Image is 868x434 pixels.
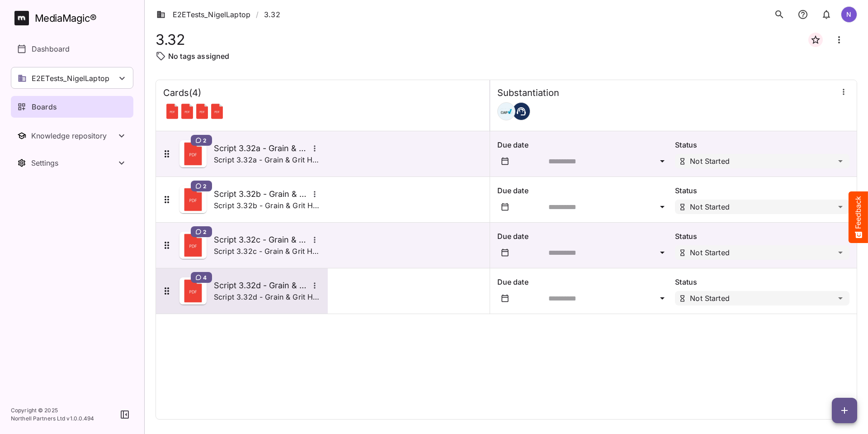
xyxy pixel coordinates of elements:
[214,246,321,257] p: Script 3.32c - Grain & Grit Hardware - unique to advertiser description
[675,277,849,287] p: Status
[11,96,133,118] a: Boards
[497,87,559,99] h4: Substantiation
[690,157,730,165] p: Not Started
[179,186,207,213] img: Asset Thumbnail
[690,249,730,256] p: Not Started
[179,140,207,167] img: Asset Thumbnail
[214,200,321,211] p: Script 3.32b - Grain & Grit Hardware - exclusive mismatch description
[156,51,166,62] img: tag-outline.svg
[690,203,730,210] p: Not Started
[203,228,207,235] span: 2
[11,152,133,174] nav: Settings
[163,87,201,99] h4: Cards ( 4 )
[11,125,133,147] button: Toggle Knowledge repository
[497,277,672,287] p: Due date
[31,158,116,167] div: Settings
[309,280,321,291] button: More options for Script 3.32d - Grain & Grit Hardware - limited edition
[214,143,309,154] h5: Script 3.32a - Grain & Grit Hardware - exclusive match
[168,51,229,62] p: No tags assigned
[11,38,133,60] a: Dashboard
[497,231,672,242] p: Due date
[179,232,207,259] img: Asset Thumbnail
[32,73,109,84] p: E2ETests_NigelLaptop
[11,406,94,415] p: Copyright © 2025
[309,143,321,154] button: More options for Script 3.32a - Grain & Grit Hardware - exclusive match
[817,5,835,24] button: notifications
[11,125,133,147] nav: Knowledge repository
[309,234,321,246] button: More options for Script 3.32c - Grain & Grit Hardware - unique to advertiser
[179,277,207,305] img: Asset Thumbnail
[675,185,849,196] p: Status
[690,295,730,302] p: Not Started
[203,137,207,144] span: 2
[497,139,672,150] p: Due date
[35,11,97,26] div: MediaMagic ®
[156,31,185,48] h1: 3.32
[770,5,788,24] button: search
[675,231,849,242] p: Status
[828,29,850,51] button: Board more options
[794,5,812,24] button: notifications
[31,131,116,140] div: Knowledge repository
[214,189,309,200] h5: Script 3.32b - Grain & Grit Hardware - exclusive mismatch
[214,291,321,302] p: Script 3.32d - Grain & Grit Hardware - limited edition description
[214,154,321,165] p: Script 3.32a - Grain & Grit Hardware - exclusive match description
[32,101,57,112] p: Boards
[214,280,309,291] h5: Script 3.32d - Grain & Grit Hardware - limited edition
[203,182,207,190] span: 2
[849,191,868,243] button: Feedback
[32,43,70,54] p: Dashboard
[841,6,857,23] div: N
[156,9,250,20] a: E2ETests_NigelLaptop
[675,139,849,150] p: Status
[256,9,259,20] span: /
[203,274,207,281] span: 4
[11,415,94,423] p: Northell Partners Ltd v 1.0.0.494
[11,152,133,174] button: Toggle Settings
[309,188,321,200] button: More options for Script 3.32b - Grain & Grit Hardware - exclusive mismatch
[14,11,133,25] a: MediaMagic®
[497,185,672,196] p: Due date
[214,234,309,245] h5: Script 3.32c - Grain & Grit Hardware - unique to advertiser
